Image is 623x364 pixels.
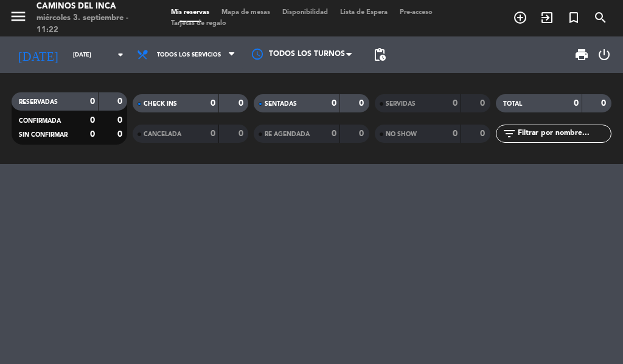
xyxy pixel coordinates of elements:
[601,99,608,108] strong: 0
[502,126,517,141] i: filter_list
[265,131,310,137] span: RE AGENDADA
[566,10,581,25] i: turned_in_not
[238,129,246,138] strong: 0
[480,129,487,138] strong: 0
[597,47,611,62] i: power_settings_new
[359,99,366,108] strong: 0
[165,20,232,27] span: Tarjetas de regalo
[211,129,215,138] strong: 0
[503,101,522,107] span: TOTAL
[386,101,416,107] span: SERVIDAS
[157,52,221,58] span: Todos los servicios
[117,130,125,139] strong: 0
[9,43,67,67] i: [DATE]
[165,9,215,16] span: Mis reservas
[265,101,297,107] span: SENTADAS
[453,129,458,138] strong: 0
[332,99,336,108] strong: 0
[215,9,276,16] span: Mapa de mesas
[574,47,589,62] span: print
[593,10,608,25] i: search
[394,9,439,16] span: Pre-acceso
[276,9,334,16] span: Disponibilidad
[37,1,147,13] div: Caminos del Inca
[144,131,181,137] span: CANCELADA
[517,127,611,140] input: Filtrar por nombre...
[117,97,125,106] strong: 0
[480,99,487,108] strong: 0
[386,131,417,137] span: NO SHOW
[334,9,394,16] span: Lista de Espera
[90,130,95,139] strong: 0
[9,7,27,26] i: menu
[453,99,458,108] strong: 0
[90,97,95,106] strong: 0
[37,12,147,36] div: miércoles 3. septiembre - 11:22
[332,129,336,138] strong: 0
[19,132,68,138] span: SIN CONFIRMAR
[540,10,554,25] i: exit_to_app
[90,116,95,125] strong: 0
[238,99,246,108] strong: 0
[372,47,387,62] span: pending_actions
[594,36,614,73] div: LOG OUT
[117,116,125,125] strong: 0
[19,99,58,105] span: RESERVADAS
[19,118,61,124] span: CONFIRMADA
[574,99,579,108] strong: 0
[359,129,366,138] strong: 0
[113,47,128,62] i: arrow_drop_down
[9,7,27,30] button: menu
[211,99,215,108] strong: 0
[513,10,527,25] i: add_circle_outline
[144,101,177,107] span: CHECK INS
